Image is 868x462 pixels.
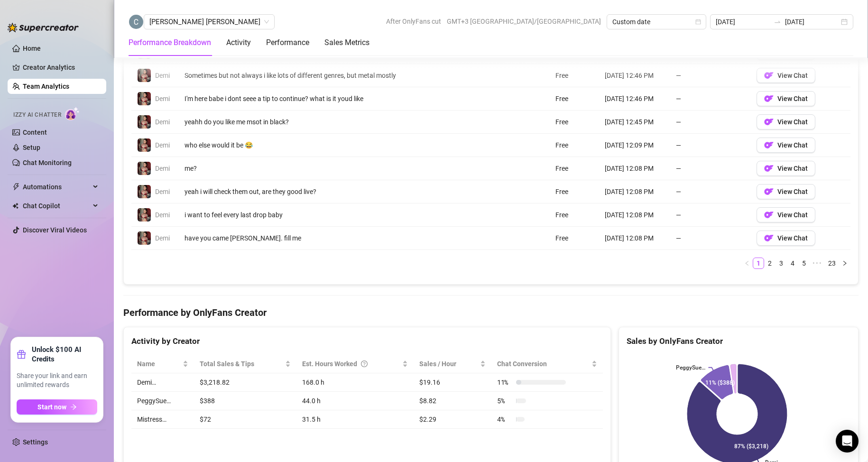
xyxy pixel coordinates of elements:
td: $19.16 [414,373,491,392]
button: left [741,258,753,269]
button: OFView Chat [757,207,815,222]
strong: Unlock $100 AI Credits [32,345,97,364]
span: Custom date [612,15,701,29]
a: OFView Chat [757,237,815,244]
span: Chat Copilot [23,198,90,213]
div: me? [185,163,490,174]
div: Activity by Creator [131,335,603,348]
button: OFView Chat [757,184,815,199]
img: logo-BBDzfeDw.svg [8,23,79,32]
button: OFView Chat [757,91,815,106]
td: Free [550,157,599,180]
span: View Chat [777,118,808,126]
span: Name [137,359,181,369]
span: question-circle [361,359,368,369]
span: 11 % [497,377,512,388]
img: OF [764,140,774,150]
span: Demi [155,211,170,219]
td: — [670,203,751,227]
span: Share your link and earn unlimited rewards [17,371,97,390]
td: Demi… [131,373,194,392]
img: OF [764,210,774,220]
a: Team Analytics [23,83,69,90]
td: [DATE] 12:09 PM [599,134,670,157]
span: View Chat [777,95,808,102]
li: 5 [798,258,810,269]
td: 168.0 h [296,373,414,392]
a: 5 [799,258,809,268]
span: gift [17,350,26,359]
td: — [670,157,751,180]
span: 5 % [497,396,512,406]
span: After OnlyFans cut [386,14,441,28]
div: Sales Metrics [324,37,369,48]
span: Sales / Hour [419,359,478,369]
th: Total Sales & Tips [194,355,296,373]
td: [DATE] 12:46 PM [599,87,670,111]
li: 23 [825,258,839,269]
span: View Chat [777,141,808,149]
span: View Chat [777,234,808,242]
td: [DATE] 12:08 PM [599,180,670,203]
img: OF [764,233,774,243]
img: Demi [138,162,151,175]
div: i want to feel every last drop baby [185,210,490,220]
li: 2 [764,258,776,269]
a: Content [23,129,47,136]
div: Est. Hours Worked [302,359,400,369]
img: Catherine Elizabeth [129,15,143,29]
th: Chat Conversion [491,355,603,373]
li: 4 [787,258,798,269]
a: 23 [825,258,839,268]
td: [DATE] 12:45 PM [599,111,670,134]
span: to [774,18,781,26]
div: who else would it be 😂 [185,140,490,150]
span: Demi [155,118,170,126]
td: Free [550,203,599,227]
a: OFView Chat [757,144,815,151]
span: Demi [155,95,170,102]
a: OFView Chat [757,167,815,175]
span: Automations [23,179,90,194]
td: Free [550,87,599,111]
img: OF [764,94,774,103]
td: Free [550,180,599,203]
div: have you came [PERSON_NAME]. fill me [185,233,490,243]
span: View Chat [777,72,808,79]
button: OFView Chat [757,68,815,83]
span: Demi [155,165,170,172]
li: 3 [776,258,787,269]
td: — [670,134,751,157]
span: 4 % [497,414,512,425]
button: OFView Chat [757,138,815,153]
td: — [670,227,751,250]
img: OF [764,164,774,173]
a: Chat Monitoring [23,159,72,166]
button: right [839,258,850,269]
div: I'm here babe i dont seee a tip to continue? what is it youd like [185,93,490,104]
td: [DATE] 12:08 PM [599,157,670,180]
td: Free [550,111,599,134]
a: OFView Chat [757,120,815,128]
span: right [842,260,848,266]
li: 1 [753,258,764,269]
a: Settings [23,438,48,446]
li: Previous Page [741,258,753,269]
a: OFView Chat [757,74,815,82]
a: 2 [765,258,775,268]
li: Next Page [839,258,850,269]
span: Start now [37,403,66,411]
div: Open Intercom Messenger [836,430,859,453]
td: Mistress… [131,410,194,429]
img: Demi [138,92,151,105]
span: thunderbolt [12,183,20,191]
h4: Performance by OnlyFans Creator [123,306,859,319]
td: [DATE] 12:08 PM [599,227,670,250]
td: Free [550,134,599,157]
button: OFView Chat [757,231,815,246]
th: Name [131,355,194,373]
td: PeggySue… [131,392,194,410]
span: arrow-right [70,404,77,410]
span: View Chat [777,211,808,219]
a: OFView Chat [757,213,815,221]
